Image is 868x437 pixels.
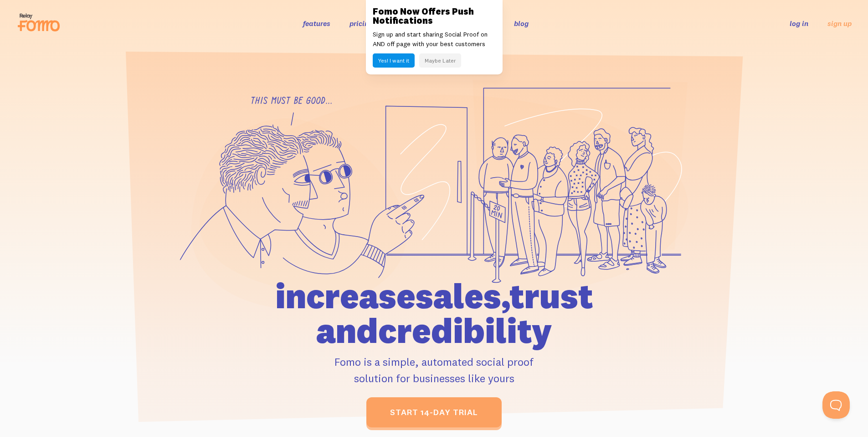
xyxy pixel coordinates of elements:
[223,353,645,386] p: Fomo is a simple, automated social proof solution for businesses like yours
[373,53,415,68] button: Yes! I want it
[366,397,502,427] a: start 14-day trial
[373,30,496,49] p: Sign up and start sharing Social Proof on AND off page with your best customers
[827,19,852,28] a: sign up
[514,19,529,28] a: blog
[373,7,496,25] h3: Fomo Now Offers Push Notifications
[303,19,330,28] a: features
[822,391,850,419] iframe: Help Scout Beacon - Open
[349,19,373,28] a: pricing
[419,53,461,68] button: Maybe Later
[223,279,645,348] h1: increase sales, trust and credibility
[790,19,808,28] a: log in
